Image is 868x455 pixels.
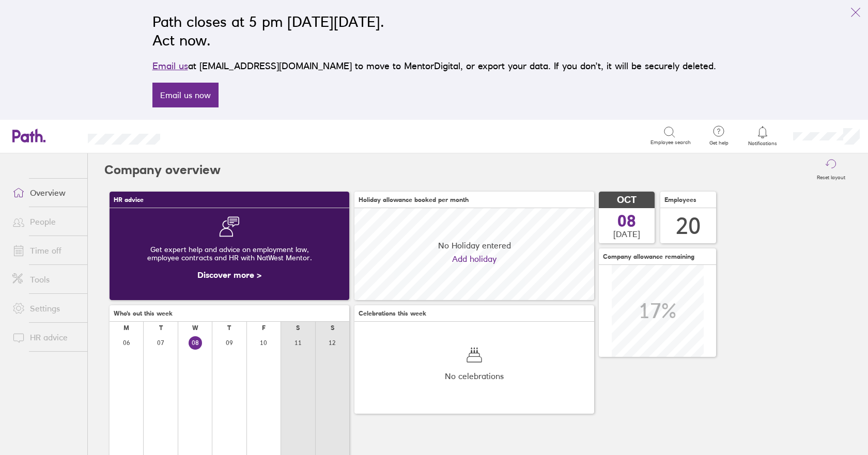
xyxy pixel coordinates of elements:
[4,327,87,348] a: HR advice
[4,211,87,232] a: People
[104,153,221,186] h2: Company overview
[192,324,198,332] div: W
[4,298,87,319] a: Settings
[331,324,334,332] div: S
[445,371,504,381] span: No celebrations
[262,324,266,332] div: F
[152,59,716,73] p: at [EMAIL_ADDRESS][DOMAIN_NAME] to move to MentorDigital, or export your data. If you don’t, it w...
[118,237,341,270] div: Get expert help and advice on employment law, employee contracts and HR with NatWest Mentor.
[152,60,188,71] a: Email us
[650,139,691,146] span: Employee search
[664,196,696,203] span: Employees
[603,253,694,260] span: Company allowance remaining
[746,140,780,147] span: Notifications
[123,324,129,332] div: M
[296,324,300,332] div: S
[4,240,87,261] a: Time off
[227,324,231,332] div: T
[811,171,851,181] label: Reset layout
[152,12,716,50] h2: Path closes at 5 pm [DATE][DATE]. Act now.
[359,196,469,203] span: Holiday allowance booked per month
[811,153,851,186] button: Reset layout
[114,196,144,203] span: HR advice
[613,229,640,239] span: [DATE]
[114,310,173,317] span: Who's out this week
[188,131,214,140] div: Search
[617,195,637,206] span: OCT
[152,83,219,107] a: Email us now
[438,241,511,250] span: No Holiday entered
[746,125,780,147] a: Notifications
[702,140,736,146] span: Get help
[359,310,426,317] span: Celebrations this week
[4,269,87,290] a: Tools
[159,324,163,332] div: T
[4,182,87,203] a: Overview
[676,213,701,239] div: 20
[197,270,261,280] a: Discover more >
[452,254,497,263] a: Add holiday
[617,213,636,229] span: 08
